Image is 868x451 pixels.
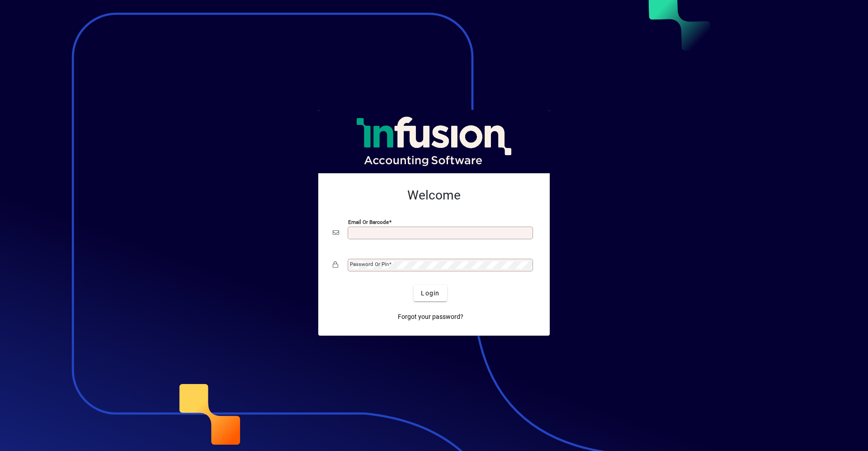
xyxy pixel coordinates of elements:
[421,289,439,298] span: Login
[333,188,535,203] h2: Welcome
[350,261,389,267] mat-label: Password or Pin
[348,219,389,225] mat-label: Email or Barcode
[398,312,463,322] span: Forgot your password?
[414,285,447,301] button: Login
[394,309,467,325] a: Forgot your password?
